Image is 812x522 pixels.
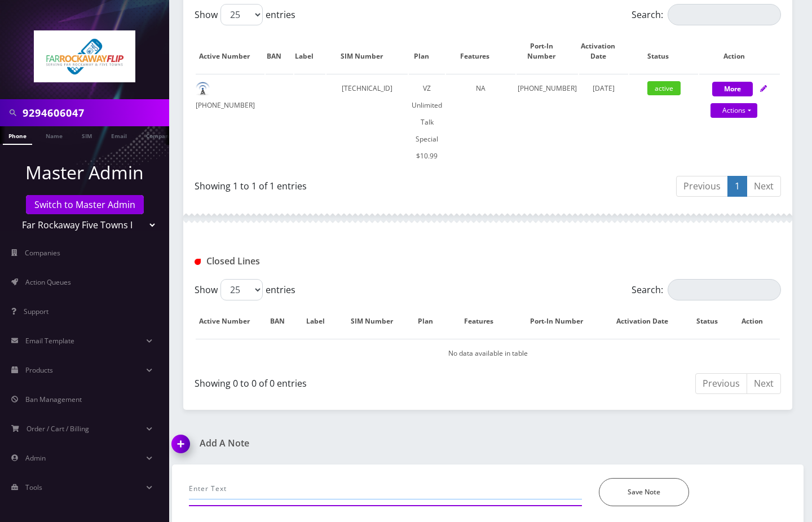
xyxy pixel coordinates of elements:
[747,176,781,197] a: Next
[196,339,780,368] td: No data available in table
[196,82,210,96] img: default.png
[25,248,60,258] span: Companies
[712,82,753,96] button: More
[195,372,479,390] div: Showing 0 to 0 of 0 entries
[196,74,264,170] td: [PHONE_NUMBER]
[195,259,201,265] img: Closed Lines
[632,279,781,300] label: Search:
[695,373,747,394] a: Previous
[736,305,780,338] th: Action : activate to sort column ascending
[76,126,98,144] a: SIM
[26,195,144,214] a: Switch to Master Admin
[40,126,68,144] a: Name
[668,279,781,300] input: Search:
[196,30,264,73] th: Active Number: activate to sort column ascending
[25,483,42,492] span: Tools
[220,4,263,25] select: Showentries
[23,102,166,123] input: Search in Company
[517,30,578,73] th: Port-In Number: activate to sort column ascending
[105,126,133,144] a: Email
[747,373,781,394] a: Next
[34,30,135,82] img: Far Rockaway Five Towns Flip
[409,30,445,73] th: Plan: activate to sort column ascending
[195,279,295,300] label: Show entries
[25,365,53,375] span: Products
[632,4,781,25] label: Search:
[326,74,408,170] td: [TECHNICAL_ID]
[189,478,582,499] input: Enter Text
[302,305,341,338] th: Label: activate to sort column ascending
[25,395,82,404] span: Ban Management
[25,453,46,463] span: Admin
[342,305,413,338] th: SIM Number: activate to sort column ascending
[450,305,519,338] th: Features: activate to sort column ascending
[266,30,293,73] th: BAN: activate to sort column ascending
[414,305,448,338] th: Plan: activate to sort column ascending
[629,30,698,73] th: Status: activate to sort column ascending
[172,438,479,449] a: Add A Note
[517,74,578,170] td: [PHONE_NUMBER]
[647,81,681,95] span: active
[446,30,515,73] th: Features: activate to sort column ascending
[25,336,74,346] span: Email Template
[599,478,689,506] button: Save Note
[579,30,628,73] th: Activation Date: activate to sort column ascending
[727,176,747,197] a: 1
[195,4,295,25] label: Show entries
[699,30,780,73] th: Action: activate to sort column ascending
[27,424,89,433] span: Order / Cart / Billing
[409,74,445,170] td: VZ Unlimited Talk Special $10.99
[266,305,300,338] th: BAN: activate to sort column ascending
[668,4,781,25] input: Search:
[593,83,615,93] span: [DATE]
[195,175,479,193] div: Showing 1 to 1 of 1 entries
[326,30,408,73] th: SIM Number: activate to sort column ascending
[294,30,325,73] th: Label: activate to sort column ascending
[676,176,728,197] a: Previous
[606,305,690,338] th: Activation Date: activate to sort column ascending
[24,307,48,316] span: Support
[196,305,264,338] th: Active Number: activate to sort column descending
[3,126,32,145] a: Phone
[140,126,178,144] a: Company
[691,305,735,338] th: Status: activate to sort column ascending
[710,103,757,118] a: Actions
[446,74,515,170] td: NA
[25,277,71,287] span: Action Queues
[520,305,604,338] th: Port-In Number: activate to sort column ascending
[220,279,263,300] select: Showentries
[195,256,379,267] h1: Closed Lines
